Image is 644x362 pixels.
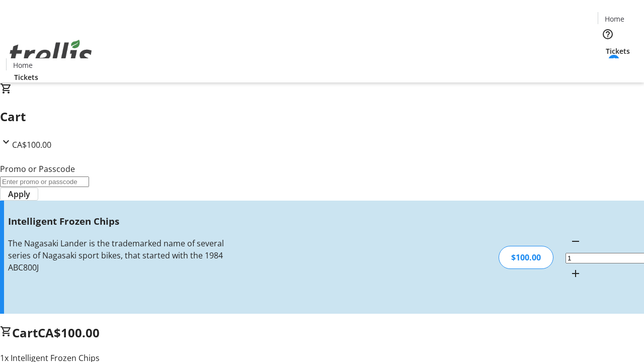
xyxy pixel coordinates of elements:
span: CA$100.00 [12,139,51,150]
img: Orient E2E Organization X0JZj5pYMl's Logo [6,29,96,79]
div: $100.00 [499,246,553,269]
a: Tickets [6,72,46,82]
span: Home [605,14,624,24]
span: Apply [8,188,30,200]
a: Home [598,14,630,24]
div: The Nagasaki Lander is the trademarked name of several series of Nagasaki sport bikes, that start... [8,237,228,274]
button: Increment by one [566,263,586,284]
a: Home [7,60,39,70]
button: Cart [598,56,618,76]
span: Tickets [606,46,630,56]
button: Decrement by one [566,231,586,251]
span: Home [13,60,33,70]
span: Tickets [14,72,38,82]
a: Tickets [598,46,638,56]
span: CA$100.00 [38,324,100,341]
h3: Intelligent Frozen Chips [8,214,228,228]
button: Help [598,24,618,44]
